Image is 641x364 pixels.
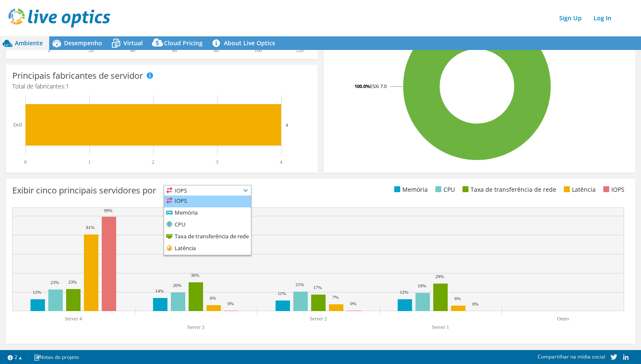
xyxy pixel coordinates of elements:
li: Taxa de transferência de rede [460,185,556,194]
span: Ambiente [15,39,43,47]
li: Latência [164,243,251,255]
text: 6% [454,296,461,301]
text: 17% [313,285,322,290]
text: 99% [104,208,112,213]
text: 12% [33,290,41,295]
text: 0% [228,301,234,306]
text: Server 3 [187,324,204,330]
text: 0% [472,301,479,306]
a: Log In [589,12,616,24]
text: 120 [296,47,304,53]
a: Notas do projeto [28,352,85,362]
text: Outro [557,316,569,322]
span: 1 [66,82,69,90]
li: Memória [164,207,251,219]
tspan: ESXi 7.0 [370,83,387,89]
text: Server 1 [432,324,449,330]
text: 60 [172,47,177,53]
span: Virtual [123,39,143,47]
text: 7% [332,295,339,300]
text: 80 [214,47,219,53]
span: Cloud Pricing [164,39,203,47]
text: Dell [13,122,22,128]
img: live_optics_svg.svg [8,8,110,28]
text: 0 [48,47,50,53]
text: 20% [173,283,181,288]
text: 23% [50,280,59,285]
text: 19% [418,283,426,288]
text: 6% [210,295,216,301]
span: IOPS [164,185,251,196]
li: IOPS [164,196,251,207]
text: 20 [89,47,94,53]
text: 2 [152,159,154,165]
text: 29% [435,274,444,279]
h4: Total de fabricantes: [12,82,311,91]
span: Desempenho [64,39,102,47]
text: 40 [130,47,135,53]
text: 81% [86,225,95,230]
text: 0 [24,159,27,165]
li: Memória [392,185,428,194]
span: Compartilhar na mídia social [538,353,605,360]
text: 12% [400,290,408,295]
h3: Principais fabricantes de servidor [12,71,143,80]
li: CPU [433,185,455,194]
text: 100 [254,47,262,53]
text: 0% [350,301,357,306]
text: 4 [286,122,288,127]
li: CPU [164,219,251,231]
a: Sign Up [555,12,586,24]
text: 14% [155,288,164,293]
li: Taxa de transferência de rede [164,231,251,243]
li: Latência [562,185,596,194]
text: 11% [278,291,286,296]
text: 21% [295,282,304,287]
text: 1 [88,159,91,165]
a: About Live Optics [209,36,281,50]
text: Server 2 [310,316,327,322]
text: 23% [68,279,77,284]
a: 2 [2,352,28,362]
li: IOPS [601,185,624,194]
tspan: 100.0% [354,83,370,89]
text: Server 4 [65,316,82,322]
text: 4 [280,159,282,165]
text: 3 [216,159,218,165]
text: 30% [191,273,199,278]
